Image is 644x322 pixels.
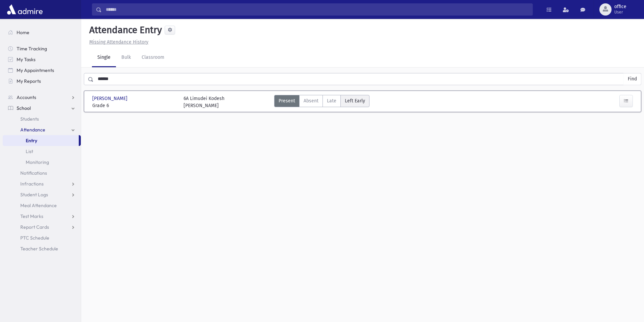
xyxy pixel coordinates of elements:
span: Students [20,116,39,122]
u: Missing Attendance History [89,39,148,45]
span: Monitoring [26,159,49,165]
a: Students [3,114,81,124]
span: Absent [304,97,318,104]
a: Accounts [3,92,81,103]
a: Test Marks [3,211,81,222]
a: Meal Attendance [3,200,81,211]
a: Notifications [3,168,81,178]
span: Late [327,97,336,104]
span: Grade 6 [92,102,177,109]
img: AdmirePro [5,3,44,16]
a: Attendance [3,124,81,135]
span: Accounts [17,94,36,100]
a: Teacher Schedule [3,243,81,254]
span: List [26,148,33,154]
a: Single [92,48,116,67]
span: My Appointments [17,67,54,73]
h5: Attendance Entry [87,24,162,36]
span: Home [17,29,29,35]
span: User [614,9,626,15]
span: Report Cards [20,224,49,230]
span: office [614,4,626,9]
span: Entry [26,138,37,144]
span: Notifications [20,170,47,176]
a: Home [3,27,81,38]
div: AttTypes [274,95,369,109]
span: Infractions [20,181,44,187]
span: Meal Attendance [20,202,57,208]
span: My Tasks [17,56,35,63]
a: List [3,146,81,157]
a: Infractions [3,178,81,189]
a: Report Cards [3,222,81,232]
span: My Reports [17,78,41,84]
span: Test Marks [20,213,43,219]
a: Time Tracking [3,43,81,54]
a: School [3,103,81,114]
span: Teacher Schedule [20,246,58,252]
a: My Reports [3,76,81,86]
a: Missing Attendance History [87,39,148,45]
button: Find [624,73,641,85]
a: Entry [3,135,79,146]
span: Time Tracking [17,46,47,52]
span: Present [279,97,295,104]
span: Attendance [20,127,45,133]
span: PTC Schedule [20,235,49,241]
input: Search [102,3,532,16]
a: Monitoring [3,157,81,168]
a: Classroom [136,48,170,67]
span: [PERSON_NAME] [92,95,129,102]
div: 6A Limudei Kodesh [PERSON_NAME] [184,95,224,109]
span: Left Early [345,97,365,104]
a: PTC Schedule [3,232,81,243]
span: School [17,105,31,111]
a: My Tasks [3,54,81,65]
a: My Appointments [3,65,81,76]
span: Student Logs [20,192,48,198]
a: Student Logs [3,189,81,200]
a: Bulk [116,48,136,67]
